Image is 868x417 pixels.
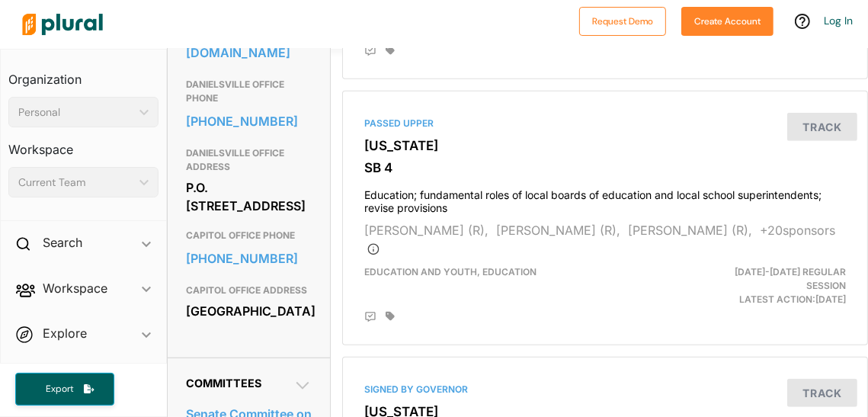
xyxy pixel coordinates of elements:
button: Export [15,373,114,406]
a: Create Account [681,12,774,28]
h3: CAPITOL OFFICE ADDRESS [186,281,312,300]
div: P.O. [STREET_ADDRESS] [186,176,312,217]
div: Add Position Statement [364,311,376,323]
a: [PHONE_NUMBER] [186,110,312,133]
button: Track [787,379,857,407]
div: Add tags [386,311,395,322]
a: Request Demo [579,12,666,28]
h2: Search [43,234,82,251]
h3: CAPITOL OFFICE PHONE [186,226,312,245]
h3: [US_STATE] [364,138,846,153]
div: Add Position Statement [364,45,376,57]
span: + 20 sponsor s [364,223,835,256]
div: Current Team [18,175,133,191]
span: [PERSON_NAME] (R), [496,223,620,238]
button: Request Demo [579,7,666,36]
span: [PERSON_NAME] (R), [628,223,752,238]
div: Signed by Governor [364,383,846,396]
h3: DANIELSVILLE OFFICE PHONE [186,75,312,107]
div: Passed Upper [364,117,846,130]
div: Latest Action: [DATE] [689,265,857,306]
span: [PERSON_NAME] (R), [364,223,488,238]
span: [DATE]-[DATE] Regular Session [735,266,846,291]
h3: Organization [8,57,159,91]
button: Create Account [681,7,774,36]
div: Personal [18,104,133,120]
button: Track [787,113,857,141]
a: Log In [824,14,853,27]
a: [PHONE_NUMBER] [186,247,312,270]
h3: SB 4 [364,160,846,175]
span: Education and Youth, Education [364,266,536,277]
h4: Education; fundamental roles of local boards of education and local school superintendents; revis... [364,181,846,215]
h3: Workspace [8,127,159,161]
div: [GEOGRAPHIC_DATA] [186,300,312,322]
span: Committees [186,377,261,390]
span: Export [35,383,84,396]
h3: DANIELSVILLE OFFICE ADDRESS [186,144,312,176]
